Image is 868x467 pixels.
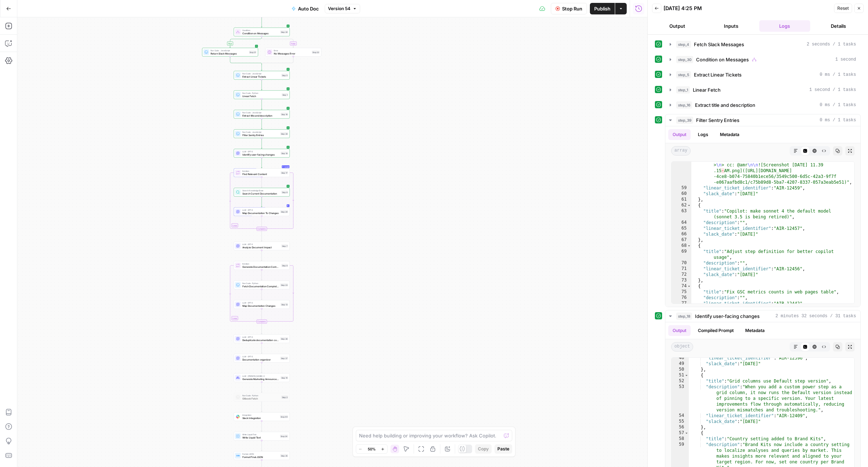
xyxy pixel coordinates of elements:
[242,133,279,137] span: Filter Sentry Entries
[234,71,290,80] div: Run Code · JavaScriptExtract Linear TicketsStep 5
[665,99,860,111] button: 0 ms / 1 tasks
[261,402,262,412] g: Edge from step_2 to step_40
[234,300,290,309] div: LLM · GPT-5Map Documentation ChangesStep 13
[261,64,262,71] g: Edge from step_30-conditional-end to step_5
[234,393,290,402] div: Run Code · PythonGitbook FetchStep 2
[242,358,279,361] span: Documentation organizer
[741,325,769,336] button: Metadata
[676,71,691,78] span: step_5
[809,87,856,93] span: 1 second / 1 tasks
[242,150,279,153] span: LLM · GPT-5
[551,3,587,14] button: Stop Run
[281,303,288,306] div: Step 13
[282,93,288,96] div: Step 1
[562,5,582,12] span: Stop Run
[693,86,721,93] span: Linear Fetch
[280,337,288,340] div: Step 36
[281,264,288,267] div: Step 8
[671,278,691,283] div: 73
[497,446,509,452] span: Paste
[261,17,262,27] g: Edge from step_4 to step_30
[759,20,810,32] button: Logs
[242,284,279,288] span: Fetch Documentation Complete Markdown
[676,313,692,320] span: step_18
[242,114,279,117] span: Extract title and description
[671,367,689,372] div: 50
[261,80,262,90] g: Edge from step_5 to step_1
[281,74,288,77] div: Step 5
[242,72,280,75] span: Run Code · JavaScript
[813,20,864,32] button: Details
[671,202,691,208] div: 62
[671,384,689,413] div: 53
[230,57,262,65] g: Edge from step_31 to step_30-conditional-end
[242,31,279,35] span: Condition on Messages
[671,301,691,306] div: 77
[665,126,860,307] div: 0 ms / 1 tasks
[242,75,280,78] span: Extract Linear Tickets
[242,189,280,192] span: Search Knowledge Base
[671,197,691,202] div: 61
[687,202,691,208] span: Toggle code folding, rows 62 through 67
[820,102,856,108] span: 0 ms / 1 tasks
[671,243,691,249] div: 68
[234,374,290,382] div: LLM · [PERSON_NAME] 4Generate Marketing AnnouncementStep 10
[694,129,713,140] button: Logs
[671,266,691,272] div: 71
[242,243,280,246] span: LLM · GPT-5
[261,138,262,149] g: Edge from step_39 to step_18
[242,282,279,285] span: Run Code · Python
[242,192,280,195] span: Search Current Documentation
[234,110,290,119] div: Run Code · JavaScriptExtract title and descriptionStep 16
[261,250,262,261] g: Edge from step_7 to step_8
[242,375,279,377] span: LLM · [PERSON_NAME] 4
[671,419,689,424] div: 55
[665,54,860,65] button: 1 second
[261,441,262,451] g: Edge from step_34 to step_35
[671,424,689,430] div: 56
[234,354,290,363] div: LLM · GPT-5Documentation organizerStep 37
[281,244,288,248] div: Step 7
[281,171,288,174] div: Step 17
[242,338,279,342] span: Deduplicate documentation content
[234,208,290,216] div: LLM · GPT-5Map Documentation To ChangesStep 20
[671,289,691,295] div: 75
[242,433,279,436] span: Write Liquid Text
[281,191,288,194] div: Step 6
[694,71,742,78] span: Extract Linear Tickets
[694,325,738,336] button: Compiled Prompt
[234,451,290,460] div: Format JSONFormat Final JSONStep 35
[668,129,691,140] button: Output
[368,446,376,452] span: 50%
[285,165,289,169] span: Loop 4
[665,84,860,96] button: 1 second / 1 tasks
[261,197,262,207] g: Edge from step_6 to step_20
[478,446,489,452] span: Copy
[242,29,279,32] span: Condition
[671,272,691,278] div: 72
[495,444,512,454] button: Paste
[234,281,290,289] div: Run Code · PythonFetch Documentation Complete MarkdownStep 23
[234,28,290,36] div: ConditionCondition on MessagesStep 30
[274,52,310,55] span: No Messages Error
[234,169,290,177] div: LoopLoop4IterationFind Relevant ContentStep 17
[696,56,749,63] span: Condition on Messages
[261,177,262,188] g: Edge from step_17 to step_6
[671,226,691,231] div: 65
[242,304,279,307] span: Map Documentation Changes
[671,378,689,384] div: 52
[671,220,691,226] div: 64
[234,320,290,324] div: Complete
[671,283,691,289] div: 74
[211,52,247,55] span: Return Slack Messages
[242,265,280,269] span: Generate Documentation Content
[242,453,279,455] span: Format JSON
[671,260,691,266] div: 70
[835,56,856,63] span: 1 second
[671,361,689,367] div: 49
[694,41,744,48] span: Fetch Slack Messages
[676,117,693,124] span: step_39
[242,94,280,98] span: Linear Fetch
[242,377,279,381] span: Generate Marketing Announcement
[280,210,288,213] div: Step 20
